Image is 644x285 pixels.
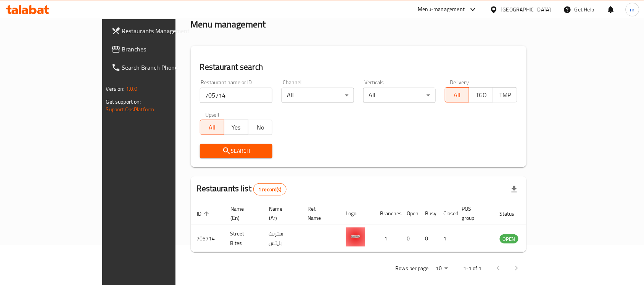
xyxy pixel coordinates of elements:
div: All [282,88,354,103]
span: ID [197,209,211,218]
span: Branches [122,45,204,54]
span: No [251,122,269,133]
span: Yes [227,122,245,133]
button: Search [200,144,272,158]
div: [GEOGRAPHIC_DATA] [501,5,551,14]
th: Closed [438,202,456,225]
button: All [445,87,469,102]
td: 0 [419,225,438,252]
label: Delivery [450,80,469,85]
span: Search Branch Phone [122,63,204,72]
input: Search for restaurant name or ID.. [200,88,272,103]
h2: Restaurant search [200,61,518,73]
span: Restaurants Management [122,26,204,35]
p: Rows per page: [395,264,430,273]
span: Name (Ar) [269,204,292,223]
td: ستريت بايتس [263,225,301,252]
td: 1 [438,225,456,252]
span: POS group [462,204,485,223]
span: Get support on: [106,97,141,107]
span: Ref. Name [308,204,331,223]
span: m [630,5,635,14]
p: 1-1 of 1 [463,264,481,273]
h2: Restaurants list [197,183,287,195]
th: Logo [340,202,374,225]
span: TGO [472,90,490,101]
a: Support.OpsPlatform [106,104,155,114]
span: 1.0.0 [126,84,138,94]
th: Open [401,202,419,225]
th: Busy [419,202,438,225]
div: Export file [505,180,523,199]
label: Upsell [205,112,219,117]
button: Yes [224,120,248,135]
button: TGO [469,87,493,102]
a: Search Branch Phone [105,58,210,77]
button: No [248,120,272,135]
div: Rows per page: [433,263,451,274]
div: Total records count [253,183,287,195]
a: Branches [105,40,210,58]
td: Street Bites [224,225,263,252]
span: OPEN [500,235,518,243]
a: Restaurants Management [105,22,210,40]
span: Version: [106,84,125,94]
span: Status [500,209,525,218]
table: enhanced table [191,202,560,252]
h2: Menu management [191,18,266,30]
button: All [200,120,224,135]
span: All [448,90,466,101]
span: TMP [496,90,514,101]
span: Name (En) [230,204,254,223]
td: 1 [374,225,401,252]
button: TMP [493,87,517,102]
div: All [363,88,436,103]
div: Menu-management [418,5,465,14]
th: Branches [374,202,401,225]
div: OPEN [500,234,518,243]
img: Street Bites [346,227,365,247]
span: All [203,122,221,133]
span: 1 record(s) [254,186,286,193]
td: 0 [401,225,419,252]
span: Search [206,146,266,156]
